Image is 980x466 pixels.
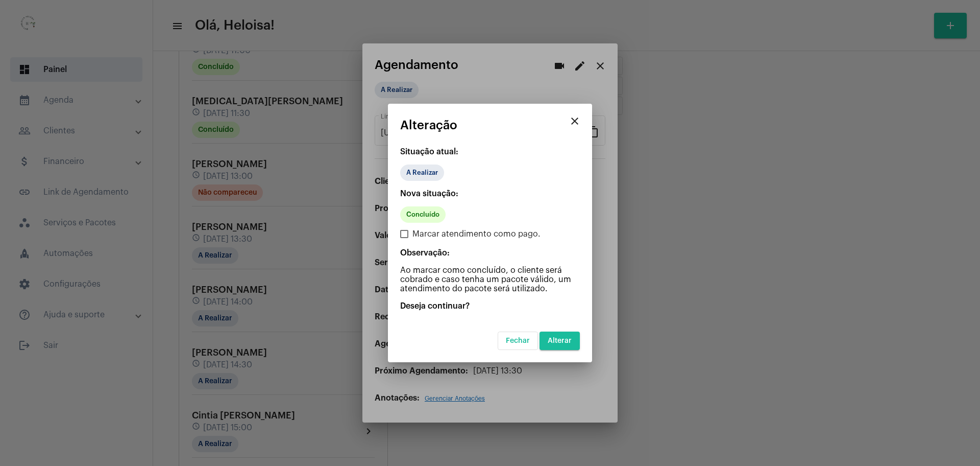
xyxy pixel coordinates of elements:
p: Nova situação: [400,189,580,198]
span: Alterar [548,337,572,344]
mat-icon: close [569,115,581,127]
p: Deseja continuar? [400,301,580,311]
button: Alterar [540,332,580,350]
p: Situação atual: [400,147,580,156]
button: Fechar [498,332,538,350]
span: Marcar atendimento como pago. [412,228,541,240]
p: Ao marcar como concluído, o cliente será cobrado e caso tenha um pacote válido, um atendimento do... [400,266,580,293]
span: Fechar [506,337,530,344]
span: Alteração [400,119,457,132]
p: Observação: [400,248,580,258]
mat-chip: Concluído [400,206,446,223]
mat-chip: A Realizar [400,165,444,181]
